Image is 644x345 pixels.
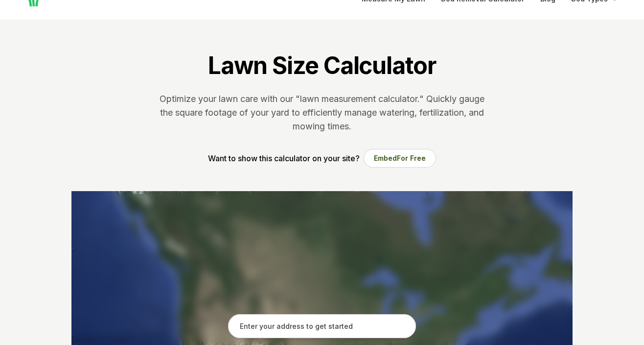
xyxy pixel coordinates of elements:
[208,51,436,80] h1: Lawn Size Calculator
[364,149,436,168] button: EmbedFor Free
[397,154,426,162] span: For Free
[158,92,486,133] p: Optimize your lawn care with our "lawn measurement calculator." Quickly gauge the square footage ...
[228,314,416,339] input: Enter your address to get started
[208,152,360,164] p: Want to show this calculator on your site?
